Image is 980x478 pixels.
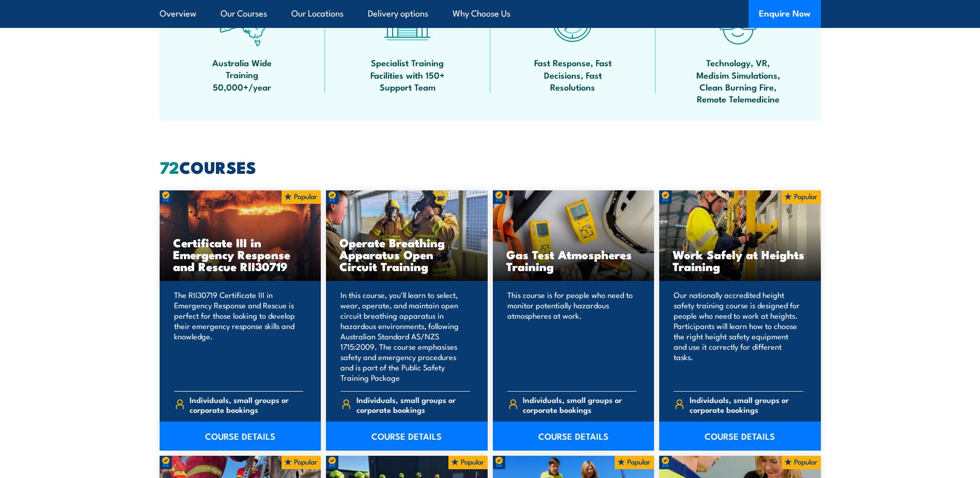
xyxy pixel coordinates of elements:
[173,236,308,272] h3: Certificate III in Emergency Response and Rescue RII30719
[507,290,637,383] p: This course is for people who need to monitor potentially hazardous atmospheres at work.
[160,154,179,180] strong: 72
[160,422,321,451] a: COURSE DETAILS
[493,422,655,451] a: COURSE DETAILS
[526,56,619,93] span: Fast Response, Fast Decisions, Fast Resolutions
[160,159,821,174] h2: COURSES
[673,248,807,272] h3: Work Safely at Heights Training
[361,56,454,93] span: Specialist Training Facilities with 150+ Support Team
[340,290,470,383] p: In this course, you'll learn to select, wear, operate, and maintain open circuit breathing appara...
[190,395,303,414] span: Individuals, small groups or corporate bookings
[356,395,470,414] span: Individuals, small groups or corporate bookings
[690,395,803,414] span: Individuals, small groups or corporate bookings
[174,290,304,383] p: The RII30719 Certificate III in Emergency Response and Rescue is perfect for those looking to dev...
[196,56,289,93] span: Australia Wide Training 50,000+/year
[523,395,636,414] span: Individuals, small groups or corporate bookings
[326,422,488,451] a: COURSE DETAILS
[506,248,641,272] h3: Gas Test Atmospheres Training
[339,236,474,272] h3: Operate Breathing Apparatus Open Circuit Training
[692,56,785,105] span: Technology, VR, Medisim Simulations, Clean Burning Fire, Remote Telemedicine
[659,422,821,451] a: COURSE DETAILS
[674,290,803,383] p: Our nationally accredited height safety training course is designed for people who need to work a...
